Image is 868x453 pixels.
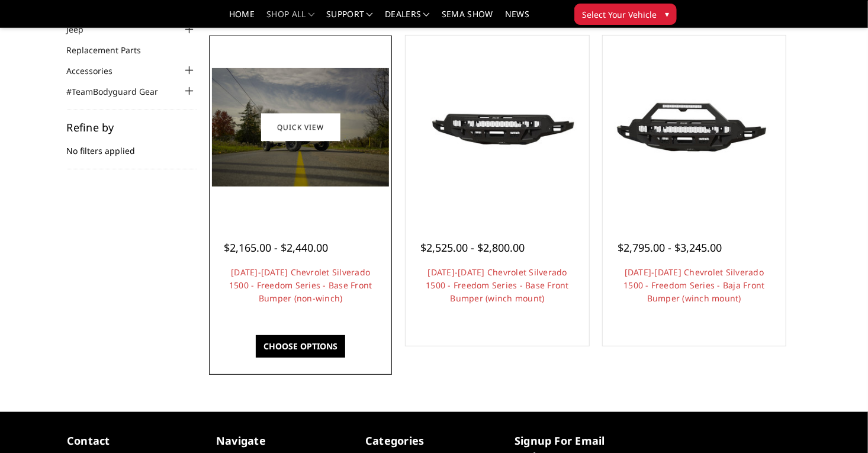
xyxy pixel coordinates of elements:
[266,10,314,27] a: shop all
[442,10,493,27] a: SEMA Show
[256,335,345,358] a: Choose Options
[606,78,783,176] img: 2022-2025 Chevrolet Silverado 1500 - Freedom Series - Baja Front Bumper (winch mount)
[229,266,372,304] a: [DATE]-[DATE] Chevrolet Silverado 1500 - Freedom Series - Base Front Bumper (non-winch)
[409,38,586,216] a: 2022-2025 Chevrolet Silverado 1500 - Freedom Series - Base Front Bumper (winch mount) 2022-2025 C...
[426,266,569,304] a: [DATE]-[DATE] Chevrolet Silverado 1500 - Freedom Series - Base Front Bumper (winch mount)
[212,38,389,216] a: 2022-2025 Chevrolet Silverado 1500 - Freedom Series - Base Front Bumper (non-winch) 2022-2025 Che...
[67,44,156,56] a: Replacement Parts
[212,68,389,187] img: 2022-2025 Chevrolet Silverado 1500 - Freedom Series - Base Front Bumper (non-winch)
[224,240,328,255] span: $2,165.00 - $2,440.00
[618,240,722,255] span: $2,795.00 - $3,245.00
[67,85,173,98] a: #TeamBodyguard Gear
[67,433,204,449] h5: contact
[574,4,677,25] button: Select Your Vehicle
[582,8,657,21] span: Select Your Vehicle
[420,240,525,255] span: $2,525.00 - $2,800.00
[261,113,340,141] a: Quick view
[623,266,765,304] a: [DATE]-[DATE] Chevrolet Silverado 1500 - Freedom Series - Baja Front Bumper (winch mount)
[229,10,255,27] a: Home
[67,122,197,133] h5: Refine by
[216,433,353,449] h5: Navigate
[385,10,430,27] a: Dealers
[606,38,783,216] a: 2022-2025 Chevrolet Silverado 1500 - Freedom Series - Baja Front Bumper (winch mount)
[67,65,128,77] a: Accessories
[665,8,669,20] span: ▾
[67,122,197,169] div: No filters applied
[365,433,503,449] h5: Categories
[326,10,373,27] a: Support
[67,23,99,36] a: Jeep
[409,78,586,176] img: 2022-2025 Chevrolet Silverado 1500 - Freedom Series - Base Front Bumper (winch mount)
[505,10,529,27] a: News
